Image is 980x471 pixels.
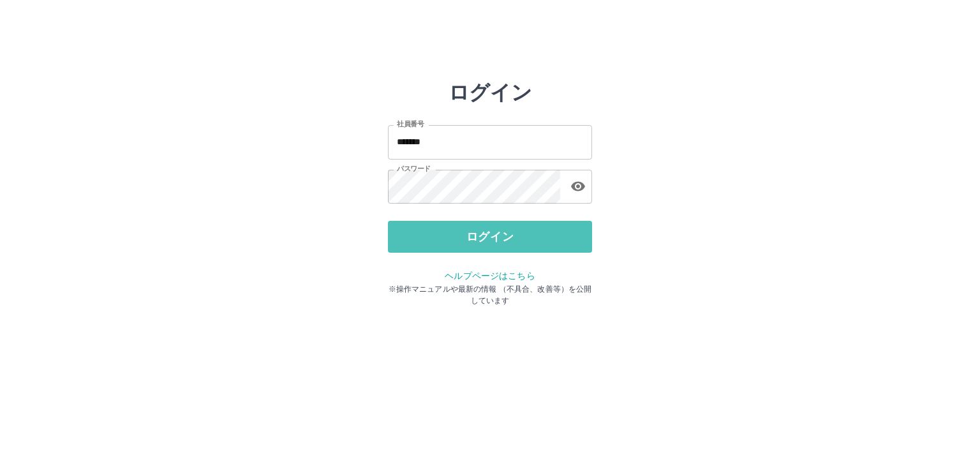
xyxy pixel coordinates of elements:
label: 社員番号 [397,119,424,129]
button: ログイン [388,221,592,253]
h2: ログイン [449,80,532,105]
label: パスワード [397,164,431,174]
a: ヘルプページはこちら [445,271,535,281]
p: ※操作マニュアルや最新の情報 （不具合、改善等）を公開しています [388,283,592,306]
